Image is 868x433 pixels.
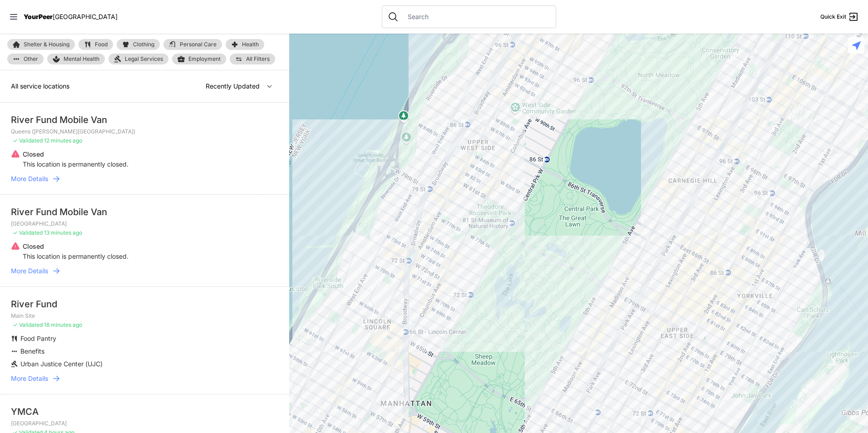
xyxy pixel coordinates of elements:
[133,42,154,47] span: Clothing
[64,55,99,63] span: Mental Health
[226,39,264,50] a: Health
[24,13,53,20] span: YourPeer
[180,42,217,47] span: Personal Care
[11,266,48,276] span: More Details
[188,55,221,63] span: Employment
[20,347,44,355] span: Benefits
[13,137,43,144] span: ✓ Validated
[13,321,43,328] span: ✓ Validated
[44,137,82,144] span: 12 minutes ago
[11,405,278,418] div: YMCA
[820,13,846,20] span: Quick Exit
[53,13,118,20] span: [GEOGRAPHIC_DATA]
[20,335,56,342] span: Food Pantry
[23,160,128,169] p: This location is permanently closed.
[44,229,82,236] span: 13 minutes ago
[20,360,103,368] span: Urban Justice Center (UJC)
[7,54,44,64] a: Other
[24,42,69,47] span: Shelter & Housing
[108,54,168,64] a: Legal Services
[7,39,75,50] a: Shelter & Housing
[11,420,278,427] p: [GEOGRAPHIC_DATA]
[402,12,550,21] input: Search
[11,374,278,383] a: More Details
[125,55,163,63] span: Legal Services
[11,206,278,218] div: River Fund Mobile Van
[23,252,128,261] p: This location is permanently closed.
[163,39,222,50] a: Personal Care
[11,113,278,126] div: River Fund Mobile Van
[242,42,259,47] span: Health
[11,312,278,320] p: Main Site
[11,298,278,310] div: River Fund
[13,229,43,236] span: ✓ Validated
[44,321,82,328] span: 18 minutes ago
[11,374,48,383] span: More Details
[11,174,48,183] span: More Details
[95,42,108,47] span: Food
[172,54,226,64] a: Employment
[11,266,278,276] a: More Details
[11,174,278,183] a: More Details
[820,11,859,22] a: Quick Exit
[11,82,69,90] span: All service locations
[23,150,128,159] p: Closed
[23,242,128,251] p: Closed
[24,14,118,20] a: YourPeer[GEOGRAPHIC_DATA]
[230,54,275,64] a: All Filters
[246,56,270,62] span: All Filters
[11,220,278,227] p: [GEOGRAPHIC_DATA]
[79,39,113,50] a: Food
[117,39,160,50] a: Clothing
[47,54,105,64] a: Mental Health
[11,128,278,135] p: Queens ([PERSON_NAME][GEOGRAPHIC_DATA])
[24,56,38,62] span: Other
